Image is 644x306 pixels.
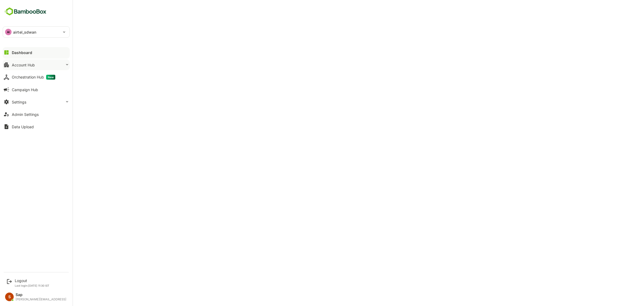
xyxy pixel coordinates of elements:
p: airtel_sdwan [13,29,36,35]
button: Dashboard [3,47,70,58]
div: Orchestration Hub [12,75,55,80]
button: Admin Settings [3,109,70,120]
button: Account Hub [3,59,70,70]
button: Data Upload [3,121,70,132]
div: Campaign Hub [12,87,38,92]
div: Sap [16,293,66,297]
div: AI [5,29,12,35]
button: Campaign Hub [3,84,70,95]
div: AIairtel_sdwan [3,27,69,37]
div: [PERSON_NAME][EMAIL_ADDRESS] [16,298,66,301]
img: BambooboxFullLogoMark.5f36c76dfaba33ec1ec1367b70bb1252.svg [3,6,48,17]
div: Settings [12,100,26,104]
div: Logout [15,278,49,283]
p: Last login: [DATE] 11:30 IST [15,284,49,287]
span: New [46,75,55,80]
div: Data Upload [12,124,34,129]
div: Admin Settings [12,112,39,117]
button: Settings [3,97,70,107]
div: Account Hub [12,63,35,67]
div: S [5,293,14,301]
div: Dashboard [12,50,32,55]
button: Orchestration HubNew [3,72,70,83]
